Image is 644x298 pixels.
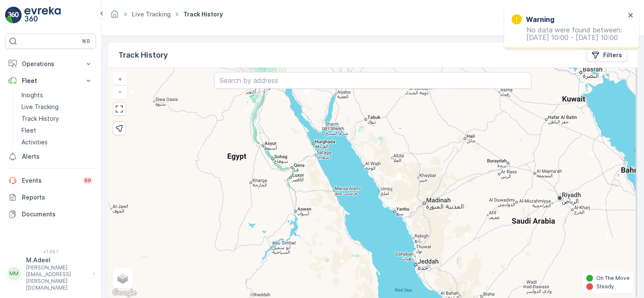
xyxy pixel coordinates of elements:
[84,177,91,184] p: 99
[5,72,96,89] button: Fleet
[182,10,225,19] span: Track History
[113,269,132,287] a: Layers
[18,125,96,136] a: Fleet
[5,7,22,24] img: logo
[24,7,61,24] img: logo_light-DOdMpM7g.png
[22,210,93,218] p: Documents
[132,11,171,18] a: Live Tracking
[22,152,93,161] p: Alerts
[110,13,119,20] a: Homepage
[118,88,122,95] span: −
[21,138,48,146] p: Activities
[18,101,96,113] a: Live Tracking
[21,114,59,123] p: Track History
[21,91,43,99] p: Insights
[603,51,622,59] p: Filters
[7,267,21,280] div: MM
[22,60,79,68] p: Operations
[5,256,96,291] button: MMM.Adeel[PERSON_NAME][EMAIL_ADDRESS][PERSON_NAME][DOMAIN_NAME]
[526,14,554,24] h3: Warning
[5,189,96,206] a: Reports
[21,103,59,111] p: Live Tracking
[18,89,96,101] a: Insights
[5,206,96,223] a: Documents
[596,275,630,282] p: On The Move
[21,126,36,135] p: Fleet
[596,283,614,290] p: Steady
[512,26,625,41] p: No data were found between: [DATE] 10:00 - [DATE] 10:00
[113,85,126,98] a: Zoom Out
[586,48,627,62] button: Filters
[26,264,89,291] p: [PERSON_NAME][EMAIL_ADDRESS][PERSON_NAME][DOMAIN_NAME]
[628,12,634,20] button: close
[22,176,78,185] p: Events
[22,193,93,202] p: Reports
[82,38,90,45] p: ⌘B
[214,72,531,89] input: Search by address
[26,256,89,264] p: M.Adeel
[113,73,126,85] a: Zoom In
[118,49,168,61] p: Track History
[18,113,96,125] a: Track History
[5,172,96,189] a: Events99
[5,249,96,254] span: v 1.48.1
[118,75,122,82] span: +
[5,148,96,165] a: Alerts
[5,56,96,72] button: Operations
[18,136,96,148] a: Activities
[22,77,79,85] p: Fleet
